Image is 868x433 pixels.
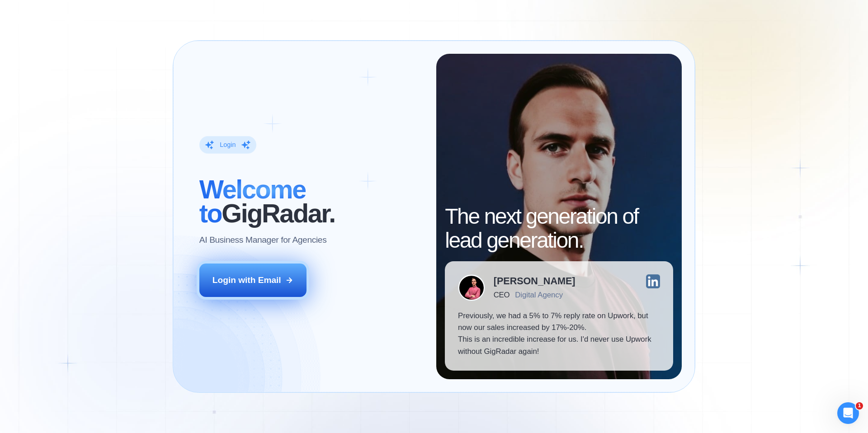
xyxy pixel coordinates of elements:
[199,175,306,228] span: Welcome to
[515,291,563,299] div: Digital Agency
[445,205,673,253] h2: The next generation of lead generation.
[199,264,307,297] button: Login with Email
[837,402,859,424] iframe: Intercom live chat
[458,310,660,358] p: Previously, we had a 5% to 7% reply rate on Upwork, but now our sales increased by 17%-20%. This ...
[856,402,863,409] span: 1
[212,274,281,286] div: Login with Email
[199,234,327,246] p: AI Business Manager for Agencies
[494,276,576,286] div: [PERSON_NAME]
[199,178,423,226] h2: ‍ GigRadar.
[494,291,509,299] div: CEO
[220,141,236,149] div: Login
